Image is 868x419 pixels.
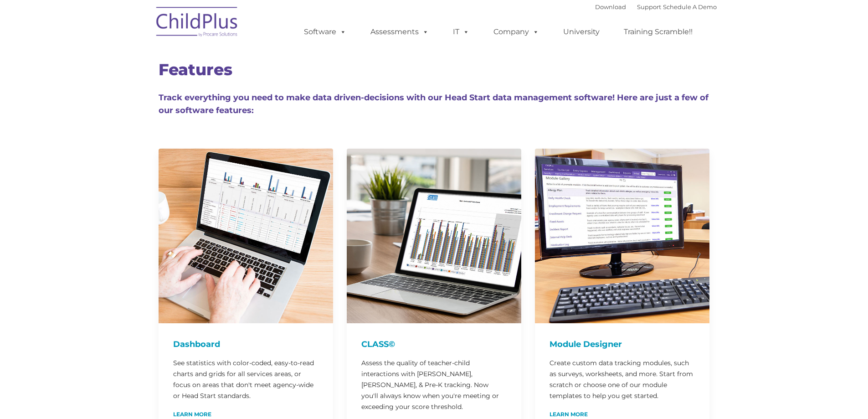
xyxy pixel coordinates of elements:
[554,23,609,41] a: University
[637,3,661,10] a: Support
[159,60,232,79] span: Features
[663,3,717,10] a: Schedule A Demo
[595,3,717,10] font: |
[484,23,548,41] a: Company
[550,338,695,351] h4: Module Designer
[361,23,438,41] a: Assessments
[173,357,318,401] p: See statistics with color-coded, easy-to-read charts and grids for all services areas, or focus o...
[550,412,588,417] a: Learn More
[550,357,695,401] p: Create custom data tracking modules, such as surveys, worksheets, and more. Start from scratch or...
[295,23,355,41] a: Software
[173,338,318,351] h4: Dashboard
[535,149,709,323] img: ModuleDesigner750
[159,93,709,115] span: Track everything you need to make data driven-decisions with our Head Start data management softw...
[159,149,333,323] img: Dash
[361,338,507,351] h4: CLASS©
[173,412,211,417] a: Learn More
[152,0,243,46] img: ChildPlus by Procare Solutions
[615,23,702,41] a: Training Scramble!!
[595,3,626,10] a: Download
[444,23,478,41] a: IT
[347,149,521,323] img: CLASS-750
[361,357,507,412] p: Assess the quality of teacher-child interactions with [PERSON_NAME], [PERSON_NAME], & Pre-K track...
